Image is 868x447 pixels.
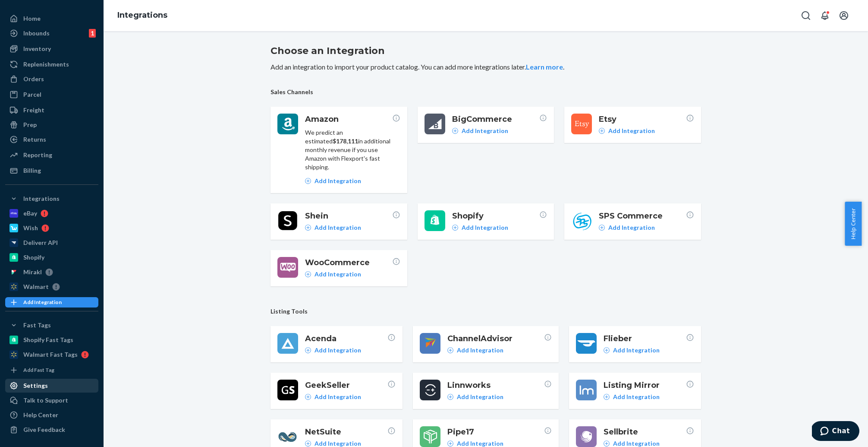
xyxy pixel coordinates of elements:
div: Returns [23,135,46,144]
a: Reporting [5,148,98,162]
div: Reporting [23,151,52,159]
a: eBay [5,206,98,220]
span: NetSuite [305,426,387,437]
span: BigCommerce [452,114,539,125]
button: Talk to Support [5,393,98,407]
a: Add Integration [599,127,655,135]
a: Deliverr API [5,236,98,250]
div: Settings [23,381,48,390]
span: WooCommerce [305,257,392,268]
a: Replenishments [5,57,98,71]
a: Add Integration [305,346,361,355]
p: Add Integration [608,127,655,135]
button: Give Feedback [5,423,98,437]
a: Add Integration [5,297,98,308]
span: Linnworks [447,380,544,391]
div: Fast Tags [23,321,51,330]
p: Add Integration [457,346,503,355]
p: Add Integration [457,393,503,401]
button: Open account menu [835,7,852,24]
p: Add Integration [608,223,655,232]
span: Etsy [599,114,686,125]
a: Wish [5,221,98,235]
a: Add Integration [305,223,361,232]
span: Listing Tools [270,307,701,316]
a: Inbounds1 [5,26,98,40]
div: Billing [23,166,41,175]
a: Mirakl [5,265,98,279]
a: Freight [5,103,98,117]
div: Help Center [23,411,58,419]
div: Deliverr API [23,238,58,247]
div: Give Feedback [23,425,65,434]
p: Add an integration to import your product catalog. You can add more integrations later. . [270,62,701,72]
p: Add Integration [314,270,361,279]
span: Pipe17 [447,426,544,437]
p: We predict an estimated in additional monthly revenue if you use Amazon with Flexport's fast ship... [305,128,400,171]
div: Wish [23,224,38,232]
div: Add Fast Tag [23,366,54,374]
button: Integrations [5,192,98,206]
p: Add Integration [462,127,508,135]
p: Add Integration [314,393,361,401]
button: Fast Tags [5,318,98,332]
a: Home [5,12,98,25]
div: Orders [23,75,44,83]
p: Add Integration [314,346,361,355]
a: Integrations [117,10,167,20]
span: Acenda [305,333,387,344]
a: Add Integration [305,270,361,279]
a: Add Integration [447,346,503,355]
a: Parcel [5,88,98,101]
a: Inventory [5,42,98,56]
div: Integrations [23,194,60,203]
span: Flieber [604,333,686,344]
div: Inventory [23,44,51,53]
a: Add Integration [599,223,655,232]
a: Add Integration [604,393,660,401]
span: Help Center [845,202,862,246]
div: Shopify [23,253,44,262]
div: Freight [23,106,44,114]
div: Walmart Fast Tags [23,350,78,359]
p: Add Integration [613,393,660,401]
div: Mirakl [23,268,42,276]
iframe: Opens a widget where you can chat to one of our agents [812,421,859,443]
div: 1 [89,29,96,38]
p: Add Integration [462,223,508,232]
button: Open Search Box [797,7,815,24]
a: Settings [5,379,98,393]
div: Replenishments [23,60,69,69]
span: ChannelAdvisor [447,333,544,344]
span: SPS Commerce [599,210,686,222]
a: Add Integration [604,346,660,355]
a: Billing [5,164,98,178]
div: eBay [23,209,37,218]
div: Home [23,14,41,23]
a: Walmart Fast Tags [5,348,98,361]
div: Prep [23,120,37,129]
span: $ 178,111 [333,137,358,145]
div: Add Integration [23,298,62,306]
div: Parcel [23,90,41,99]
a: Returns [5,133,98,146]
a: Add Integration [305,393,361,401]
button: Learn more [526,62,563,72]
span: Sellbrite [604,426,686,437]
div: Shopify Fast Tags [23,336,73,344]
a: Add Fast Tag [5,365,98,375]
h2: Choose an Integration [270,44,701,58]
a: Orders [5,72,98,86]
a: Shopify [5,250,98,264]
a: Add Integration [447,393,503,401]
a: Shopify Fast Tags [5,333,98,347]
a: Prep [5,118,98,132]
span: Shein [305,210,392,222]
a: Walmart [5,280,98,294]
div: Walmart [23,282,49,291]
span: Listing Mirror [604,380,686,391]
ol: breadcrumbs [110,3,174,28]
button: Open notifications [816,7,833,24]
span: Shopify [452,210,539,222]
